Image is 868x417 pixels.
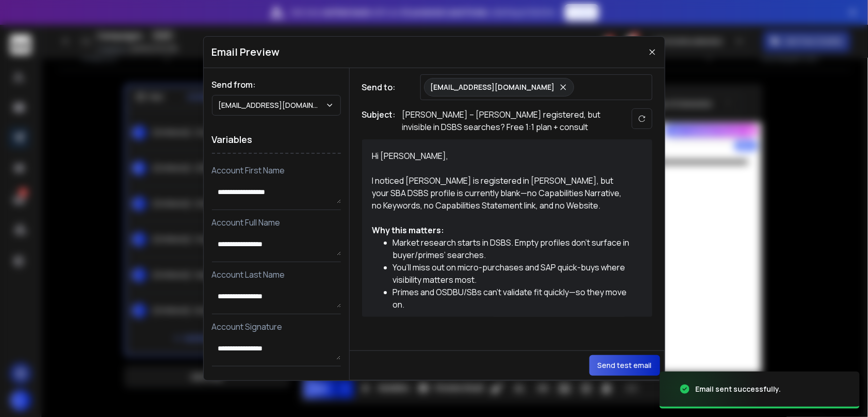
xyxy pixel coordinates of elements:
p: [EMAIL_ADDRESS][DOMAIN_NAME] [431,82,555,92]
p: Account Signature [212,320,341,333]
p: Account Last Name [212,268,341,281]
p: Account Full Name [212,216,341,229]
li: You’ll miss out on micro-purchases and SAP quick-buys where visibility matters most. [393,261,630,286]
h1: Variables [212,126,341,154]
p: [EMAIL_ADDRESS][DOMAIN_NAME] [219,100,325,110]
strong: Why this matters: [372,224,445,236]
div: Hi [PERSON_NAME], [372,150,630,162]
div: I noticed [PERSON_NAME] is registered in [PERSON_NAME], but your SBA DSBS profile is currently bl... [372,174,630,212]
li: Market research starts in DSBS. Empty profiles don’t surface in buyer/primes’ searches. [393,236,630,261]
h1: Send to: [362,81,403,93]
button: Send test email [589,355,660,376]
h1: Send from: [212,78,341,91]
h1: Email Preview [212,45,280,59]
div: Email sent successfully. [696,384,781,394]
p: Account First Name [212,164,341,177]
h1: Subject: [362,108,396,133]
li: Primes and OSDBU/SBs can’t validate fit quickly—so they move on. [393,286,630,311]
p: [PERSON_NAME] – [PERSON_NAME] registered, but invisible in DSBS searches? Free 1:1 plan + consult [402,108,609,133]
